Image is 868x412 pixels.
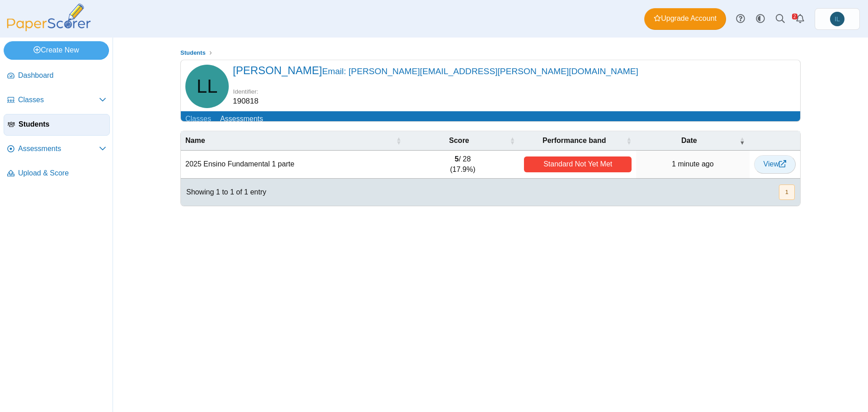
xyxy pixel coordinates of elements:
a: Assessments [216,111,268,128]
img: PaperScorer [4,4,94,31]
td: / 28 (17.9%) [406,151,520,179]
a: Upgrade Account [644,8,726,30]
a: Upload & Score [4,163,110,185]
a: Create New [4,41,109,59]
span: View [764,160,786,168]
span: Date : Activate to invert sorting [740,136,745,145]
a: Classes [181,111,216,128]
a: Students [178,47,208,59]
div: Showing 1 to 1 of 1 entry [181,179,266,206]
a: Classes [4,90,110,111]
span: Students [180,49,206,56]
span: Iara Lovizio [835,16,840,22]
a: Dashboard [4,65,110,87]
span: Performance band : Activate to sort [626,136,632,145]
time: Oct 1, 2025 at 12:05 PM [672,160,714,168]
a: Iara Lovizio [815,8,860,30]
small: Email: [PERSON_NAME][EMAIL_ADDRESS][PERSON_NAME][DOMAIN_NAME] [322,66,638,76]
button: 1 [779,185,795,199]
span: Name : Activate to sort [396,136,401,145]
nav: pagination [778,185,795,199]
span: Upload & Score [18,168,106,178]
a: Students [4,114,110,136]
span: Iara Lovizio [830,12,844,26]
span: Assessments [18,144,99,154]
b: 5 [455,155,459,163]
span: Students [19,119,106,129]
span: Score [410,136,508,146]
span: Dashboard [18,71,106,81]
dd: 190818 [233,96,259,107]
td: 2025 Ensino Fundamental 1 parte [181,151,406,179]
span: [PERSON_NAME] [233,64,638,76]
span: Leo Lovizio [197,77,218,96]
span: Upgrade Account [654,14,717,24]
span: Classes [18,95,99,105]
span: Performance band [524,136,624,146]
a: View [754,155,796,173]
span: Name [185,136,394,146]
a: Assessments [4,138,110,160]
a: Alerts [790,9,810,29]
span: Date [641,136,737,146]
dt: Identifier: [233,87,259,96]
a: PaperScorer [4,25,94,33]
span: Score : Activate to sort [509,136,515,145]
div: Standard Not Yet Met [524,156,632,172]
